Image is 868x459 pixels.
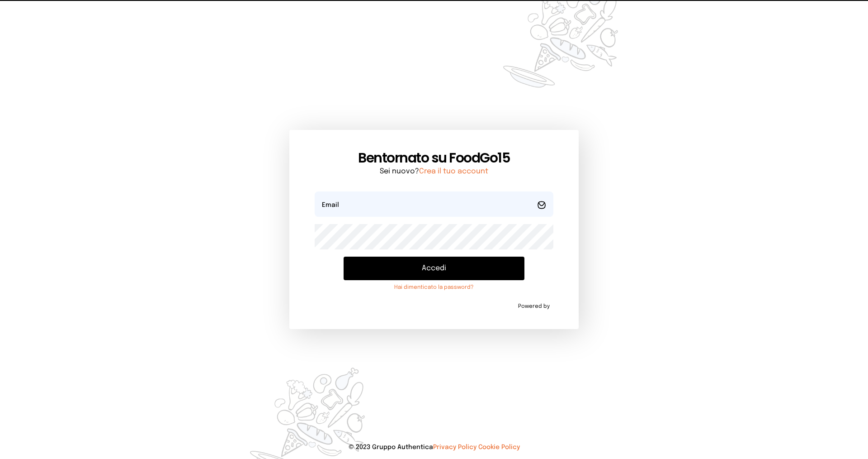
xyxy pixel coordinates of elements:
p: © 2023 Gruppo Authentica [14,443,854,452]
a: Privacy Policy [433,444,476,450]
a: Crea il tuo account [419,167,488,175]
span: Powered by [518,303,550,310]
a: Hai dimenticato la password? [344,284,524,291]
p: Sei nuovo? [315,166,553,177]
button: Accedi [344,257,524,280]
a: Cookie Policy [478,444,520,450]
h1: Bentornato su FoodGo15 [315,150,553,166]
